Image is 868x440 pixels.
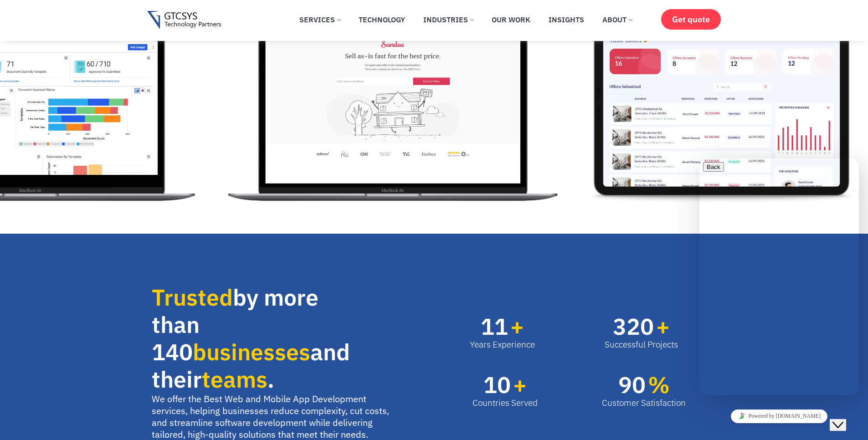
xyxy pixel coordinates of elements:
h2: by more than 140 and their . [152,284,343,393]
img: Sundae Website Portal created by the Best Web and Mobile App Development Company [221,1,565,206]
span: businesses [193,337,310,367]
a: Insights [542,10,591,30]
span: 90 [618,373,646,396]
span: Trusted [152,282,233,312]
iframe: chat widget [699,159,859,395]
span: + [510,315,535,338]
a: About [596,10,639,30]
span: 10 [483,373,511,396]
iframe: chat widget [830,404,859,431]
span: teams [202,364,267,394]
a: Services [293,10,347,30]
div: Years Experience [470,338,535,351]
div: Customer Satisfaction [602,396,686,409]
span: 11 [481,315,508,338]
span: + [656,315,678,338]
iframe: chat widget [699,406,859,426]
img: Sundae iPad version developed by the Best Web and Mobile App Development Company [583,1,860,206]
a: Technology [352,10,412,30]
div: 4 / 12 [221,1,584,206]
a: Our Work [485,10,537,30]
span: + [513,373,538,396]
a: Get quote [661,9,721,30]
div: Countries Served [473,396,538,409]
span: 320 [613,315,654,338]
a: Industries [416,10,480,30]
div: Successful Projects [605,338,678,351]
span: % [648,373,686,396]
span: Get quote [672,15,710,24]
img: Gtcsys logo [147,11,221,30]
